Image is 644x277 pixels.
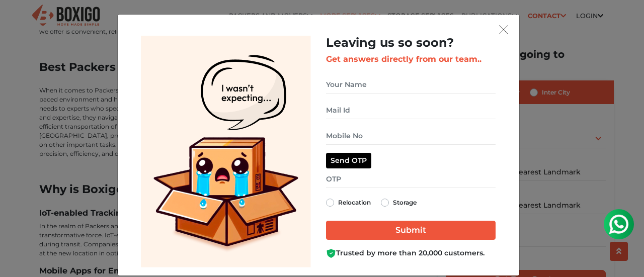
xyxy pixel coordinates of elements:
[141,36,311,267] img: Lead Welcome Image
[326,102,496,119] input: Mail Id
[326,153,371,168] button: Send OTP
[326,127,496,145] input: Mobile No
[326,170,496,188] input: OTP
[393,197,417,209] label: Storage
[326,36,496,50] h2: Leaving us so soon?
[10,10,30,30] img: whatsapp-icon.svg
[326,76,496,94] input: Your Name
[326,248,336,258] img: Boxigo Customer Shield
[326,54,496,64] h3: Get answers directly from our team..
[326,248,496,258] div: Trusted by more than 20,000 customers.
[326,221,496,240] input: Submit
[499,25,508,34] img: exit
[338,197,371,209] label: Relocation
